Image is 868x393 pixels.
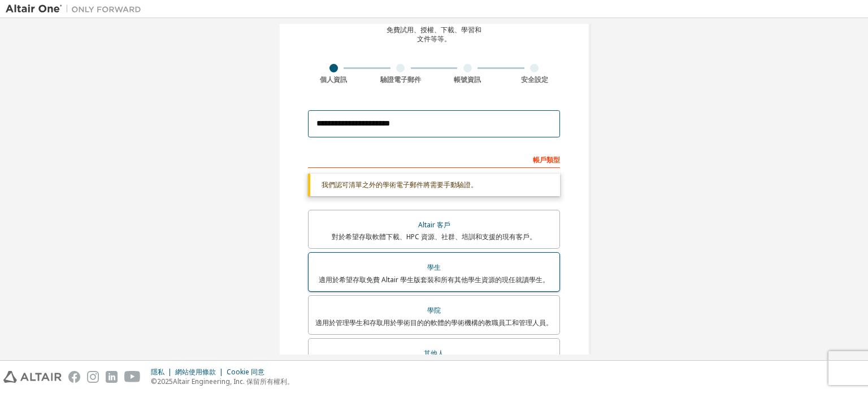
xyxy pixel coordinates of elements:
font: 網站使用條款 [175,367,216,377]
font: 帳戶類型 [533,155,560,165]
font: 學生 [427,262,441,272]
font: 驗證電子郵件 [380,75,421,84]
font: 帳號資訊 [454,75,481,84]
font: 隱私 [151,367,164,377]
font: 免費試用、授權、下載、學習和 [387,25,481,34]
font: 適用於希望存取免費 Altair 學生版套裝和所有其他學生資源的現任就讀學生。 [319,275,549,284]
font: Altair Engineering, Inc. 保留所有權利。 [173,377,294,386]
font: Altair 客戶 [418,220,450,230]
font: 對於希望存取軟體下載、HPC 資源、社群、培訓和支援的現有客戶。 [332,232,536,241]
font: Cookie 同意 [227,367,264,377]
font: 我們認可清單之外的學術電子郵件將需要手動驗證。 [322,180,478,189]
font: © [151,377,157,386]
font: 個人資訊 [320,75,347,84]
img: altair_logo.svg [3,371,62,383]
font: 文件等等。 [417,34,451,44]
img: linkedin.svg [106,371,118,383]
font: 學院 [427,305,441,315]
img: facebook.svg [68,371,80,383]
img: 牽牛星一號 [6,3,147,15]
img: instagram.svg [87,371,99,383]
font: 2025 [157,377,173,386]
img: youtube.svg [124,371,141,383]
font: 適用於管理學生和存取用於學術目的的軟體的學術機構的教職員工和管理人員。 [315,318,553,327]
font: 安全設定 [521,75,548,84]
font: 其他人 [424,348,444,358]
